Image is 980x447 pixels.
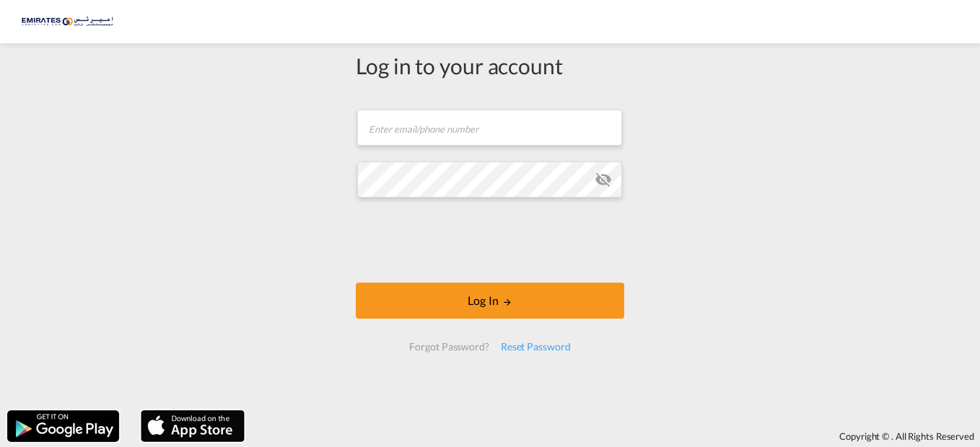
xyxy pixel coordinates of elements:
[356,50,624,81] div: Log in to your account
[6,409,121,443] img: google.png
[595,171,612,188] md-icon: icon-eye-off
[356,283,624,319] button: LOGIN
[139,409,246,443] img: apple.png
[380,212,600,268] iframe: reCAPTCHA
[357,110,622,146] input: Enter email/phone number
[495,334,577,360] div: Reset Password
[22,6,119,38] img: c67187802a5a11ec94275b5db69a26e6.png
[403,334,494,360] div: Forgot Password?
